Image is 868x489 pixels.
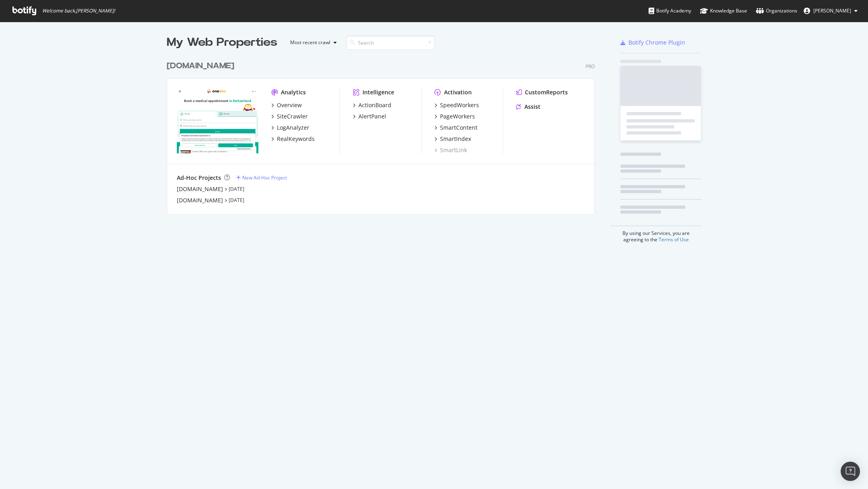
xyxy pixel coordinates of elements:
span: Welcome back, [PERSON_NAME] ! [42,8,115,14]
div: New Ad-Hoc Project [242,174,287,181]
a: SmartContent [434,124,477,132]
a: [DOMAIN_NAME] [177,196,223,204]
div: Botify Academy [649,7,691,15]
a: [DOMAIN_NAME] [177,185,223,193]
div: Ad-Hoc Projects [177,174,221,182]
div: grid [167,51,601,214]
a: Assist [516,103,540,111]
a: ActionBoard [353,101,391,109]
div: Knowledge Base [700,7,747,15]
a: Terms of Use [659,236,689,243]
img: onedoc.ch [177,88,258,153]
div: CustomReports [525,88,568,96]
div: Overview [277,101,302,109]
div: AlertPanel [358,112,386,120]
div: PageWorkers [440,112,475,120]
div: By using our Services, you are agreeing to the [610,226,701,243]
div: Assist [524,103,540,111]
div: Botify Chrome Plugin [628,39,685,47]
div: Intelligence [362,88,394,96]
div: Most recent crawl [290,40,330,45]
div: Analytics [281,88,306,96]
div: Pro [585,63,595,70]
a: [DATE] [229,197,244,204]
div: My Web Properties [167,35,277,51]
a: SpeedWorkers [434,101,479,109]
div: LogAnalyzer [277,124,309,132]
div: Activation [444,88,472,96]
a: Botify Chrome Plugin [620,39,685,47]
div: Organizations [756,7,797,15]
a: RealKeywords [271,135,315,143]
div: Open Intercom Messenger [841,462,860,481]
button: Most recent crawl [284,36,340,49]
div: SpeedWorkers [440,101,479,109]
div: SmartContent [440,124,477,132]
a: AlertPanel [353,112,386,120]
div: RealKeywords [277,135,315,143]
input: Search [346,36,435,50]
div: ActionBoard [358,101,391,109]
div: SmartIndex [440,135,471,143]
span: Alexie Barthélemy [813,7,851,14]
a: SmartIndex [434,135,471,143]
a: LogAnalyzer [271,124,309,132]
div: SiteCrawler [277,112,308,120]
a: [DOMAIN_NAME] [167,60,237,72]
a: [DATE] [229,185,244,192]
a: SmartLink [434,146,467,154]
button: [PERSON_NAME] [797,4,864,17]
a: Overview [271,101,302,109]
a: New Ad-Hoc Project [236,174,287,181]
div: [DOMAIN_NAME] [167,60,234,72]
a: CustomReports [516,88,568,96]
a: PageWorkers [434,112,475,120]
a: SiteCrawler [271,112,308,120]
